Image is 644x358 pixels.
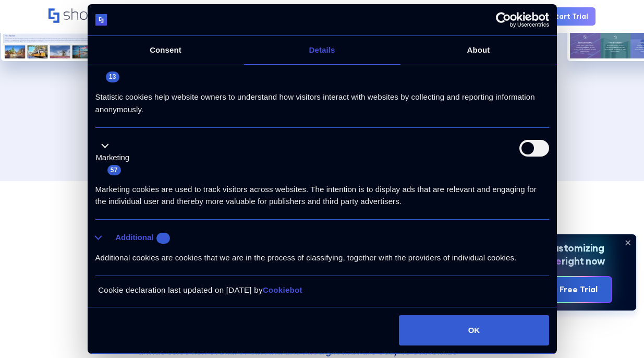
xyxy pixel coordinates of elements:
[90,284,554,304] div: Cookie declaration last updated on [DATE] by
[88,36,244,65] a: Consent
[106,71,119,82] span: 13
[95,253,517,262] span: Additional cookies are cookies that we are in the process of classifying, together with the provi...
[263,285,302,294] a: Cookiebot
[592,308,644,358] iframe: Chat Widget
[95,185,537,206] span: Marketing cookies are used to track visitors across websites. The intention is to display ads tha...
[156,233,170,243] span: 10
[244,36,400,65] a: Details
[95,140,136,176] button: Marketing (57)
[95,231,177,244] button: Additional (10)
[95,14,107,26] img: logo
[543,7,596,26] a: Start Trial
[515,277,611,303] a: Start a Free Trial
[399,315,549,345] button: OK
[458,12,549,28] a: Usercentrics Cookiebot - opens in a new window
[528,283,598,296] div: Start a Free Trial
[48,8,133,24] a: Home
[400,36,557,65] a: About
[96,152,130,164] label: Marketing
[107,165,121,175] span: 57
[95,83,549,116] div: Statistic cookies help website owners to understand how visitors interact with websites by collec...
